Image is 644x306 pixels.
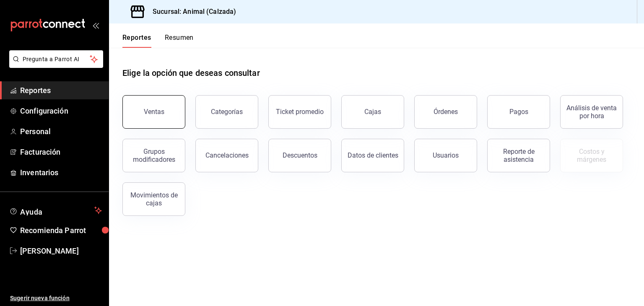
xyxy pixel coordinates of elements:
[122,182,185,216] button: Movimientos de cajas
[122,139,185,172] button: Grupos modificadores
[146,7,236,17] h3: Sucursal: Animal (Calzada)
[566,148,618,163] div: Costos y márgenes
[268,95,331,129] button: Ticket promedio
[276,108,324,116] div: Ticket promedio
[23,55,90,64] span: Pregunta a Parrot AI
[122,34,151,48] button: Reportes
[560,95,623,129] button: Análisis de venta por hora
[268,139,331,172] button: Descuentos
[341,95,404,129] button: Cajas
[20,85,102,96] span: Reportes
[566,104,618,120] div: Análisis de venta por hora
[122,95,185,129] button: Ventas
[487,139,550,172] button: Reporte de asistencia
[144,108,164,116] div: Ventas
[92,22,99,29] button: open_drawer_menu
[434,108,458,116] div: Órdenes
[9,50,103,68] button: Pregunta a Parrot AI
[122,34,194,48] div: navigation tabs
[493,148,545,163] div: Reporte de asistencia
[165,34,194,48] button: Resumen
[364,108,381,116] div: Cajas
[509,108,528,116] div: Pagos
[487,95,550,129] button: Pagos
[20,105,102,117] span: Configuración
[10,294,102,303] span: Sugerir nueva función
[195,139,258,172] button: Cancelaciones
[20,167,102,178] span: Inventarios
[128,148,180,163] div: Grupos modificadores
[433,151,459,159] div: Usuarios
[414,139,477,172] button: Usuarios
[6,61,103,70] a: Pregunta a Parrot AI
[20,126,102,137] span: Personal
[20,245,102,257] span: [PERSON_NAME]
[128,191,180,207] div: Movimientos de cajas
[122,67,260,79] h1: Elige la opción que deseas consultar
[211,108,243,116] div: Categorías
[20,146,102,158] span: Facturación
[20,205,91,215] span: Ayuda
[341,139,404,172] button: Datos de clientes
[20,225,102,236] span: Recomienda Parrot
[560,139,623,172] button: Contrata inventarios para ver este reporte
[414,95,477,129] button: Órdenes
[195,95,258,129] button: Categorías
[205,151,249,159] div: Cancelaciones
[283,151,317,159] div: Descuentos
[348,151,398,159] div: Datos de clientes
